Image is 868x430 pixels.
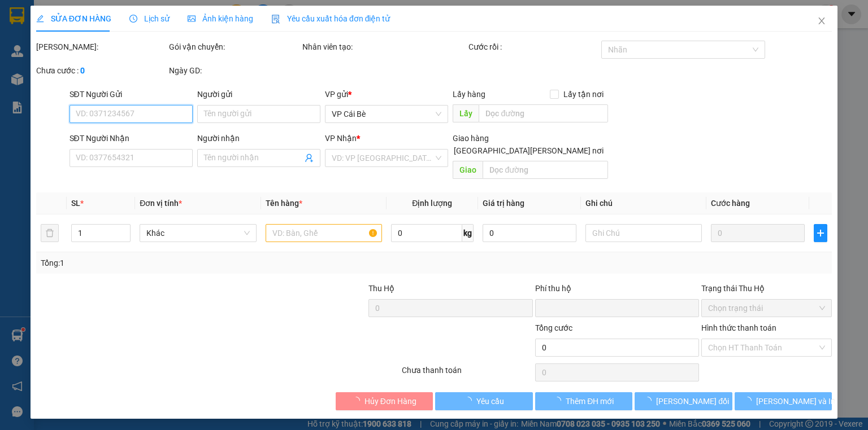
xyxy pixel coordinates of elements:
[325,134,357,143] span: VP Nhận
[36,64,167,77] div: Chưa cước :
[336,392,433,410] button: Hủy Đơn Hàng
[266,199,302,208] span: Tên hàng
[169,41,300,53] div: Gói vận chuyển:
[566,395,614,407] span: Thêm ĐH mới
[806,6,837,37] button: Close
[435,392,533,410] button: Yêu cầu
[701,282,832,295] div: Trạng thái Thu Hộ
[332,106,441,122] span: VP Cái Bè
[129,14,170,23] span: Lịch sử
[80,66,85,75] b: 0
[70,132,193,144] div: SĐT Người Nhận
[197,132,320,144] div: Người nhận
[559,88,608,100] span: Lấy tận nơi
[462,224,474,242] span: kg
[711,224,805,242] input: 0
[464,397,476,405] span: loading
[70,88,193,100] div: SĐT Người Gửi
[535,323,572,332] span: Tổng cước
[585,224,702,242] input: Ghi Chú
[169,64,300,77] div: Ngày GD:
[635,392,732,410] button: [PERSON_NAME] đổi
[188,15,196,23] span: picture
[188,14,253,23] span: Ảnh kiện hàng
[129,15,137,23] span: clock-circle
[36,14,111,23] span: SỬA ĐƠN HÀNG
[453,161,483,179] span: Giao
[476,395,504,407] span: Yêu cầu
[581,192,706,214] th: Ghi chú
[271,15,280,24] img: icon
[711,199,750,208] span: Cước hàng
[36,15,44,23] span: edit
[453,134,489,143] span: Giao hàng
[140,199,182,208] span: Đơn vị tính
[479,104,608,122] input: Dọc đường
[305,153,314,163] span: user-add
[41,224,59,242] button: delete
[453,104,479,122] span: Lấy
[814,229,827,238] span: plus
[817,16,826,25] span: close
[368,284,394,293] span: Thu Hộ
[352,397,364,405] span: loading
[364,395,416,407] span: Hủy Đơn Hàng
[197,88,320,100] div: Người gửi
[656,395,729,407] span: [PERSON_NAME] đổi
[708,300,825,317] span: Chọn trạng thái
[302,41,466,53] div: Nhân viên tạo:
[483,199,524,208] span: Giá trị hàng
[266,224,382,242] input: VD: Bàn, Ghế
[449,144,608,157] span: [GEOGRAPHIC_DATA][PERSON_NAME] nơi
[535,392,633,410] button: Thêm ĐH mới
[453,90,485,99] span: Lấy hàng
[735,392,832,410] button: [PERSON_NAME] và In
[412,199,452,208] span: Định lượng
[535,282,699,299] div: Phí thu hộ
[325,88,448,100] div: VP gửi
[41,257,336,269] div: Tổng: 1
[401,364,533,384] div: Chưa thanh toán
[483,161,608,179] input: Dọc đường
[468,41,599,53] div: Cước rồi :
[146,225,249,242] span: Khác
[814,224,827,242] button: plus
[701,323,776,332] label: Hình thức thanh toán
[36,41,167,53] div: [PERSON_NAME]:
[271,14,390,23] span: Yêu cầu xuất hóa đơn điện tử
[553,397,566,405] span: loading
[756,395,835,407] span: [PERSON_NAME] và In
[71,199,80,208] span: SL
[644,397,656,405] span: loading
[744,397,756,405] span: loading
